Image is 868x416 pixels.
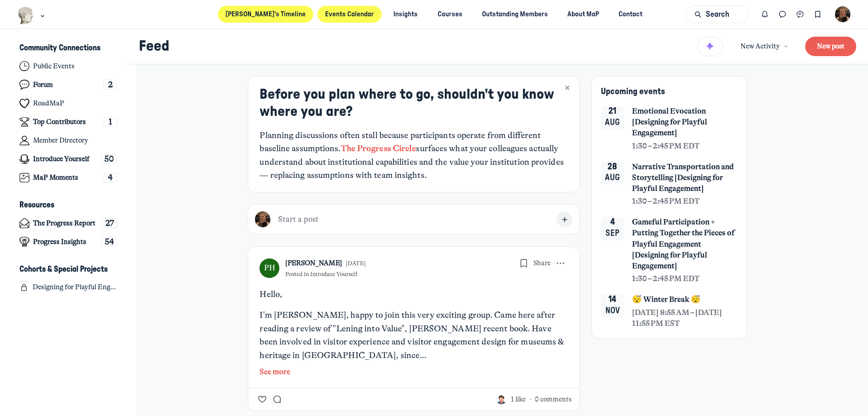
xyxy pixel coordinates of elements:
button: ResourcesCollapse space [12,198,125,213]
h4: Introduce Yourself [33,155,90,163]
header: Page Header [127,29,868,64]
a: Insights [386,6,426,23]
button: Search [685,5,748,23]
span: 1:30 – 2:45 PM EDT [632,141,699,152]
div: 4 [610,217,615,227]
span: [DATE] 8:55 AM – [DATE] 11:55 PM EST [632,307,738,329]
button: New post [805,37,856,56]
a: Narrative Transportation and Storytelling [Designing for Playful Engagement]1:30 – 2:45 PM EDT [632,162,738,207]
a: Events Calendar [317,6,382,23]
span: 1 like [511,395,526,405]
button: Share [532,257,553,270]
h4: Top Contributors [33,118,86,126]
h4: MaP Moments [33,173,78,182]
button: Summarize [697,37,723,57]
div: 27 [102,218,117,228]
h4: Progress Insights [33,238,86,246]
h3: Community Connections [19,43,100,53]
a: Contact [611,6,651,23]
a: Outstanding Members [474,6,556,23]
h3: Resources [19,201,54,210]
button: Chat threads [792,5,809,23]
h4: RoadMaP [33,99,64,108]
a: The Progress Circle [341,143,416,153]
span: 1:30 – 2:45 PM EDT [632,273,699,284]
div: 4 [104,173,117,183]
button: Start a post [248,204,580,234]
a: MaP Moments4 [12,169,125,186]
div: Planning discussions often stall because participants operate from different baseline assumptions... [259,129,567,182]
a: Gameful Participation + Putting Together the Pieces of Playful Engagement [Designing for Playful ... [632,217,738,284]
button: View Paul Henningsson profile[DATE]Posted in Introduce Yourself [285,258,366,278]
h1: Feed [139,38,689,55]
a: RoadMaP [12,95,125,112]
button: Like the post [256,393,269,406]
button: Bookmarks [809,5,826,23]
a: Courses [429,6,470,23]
span: 😴 Winter Break 😴 [632,294,701,305]
a: Public Events [12,58,125,75]
div: 2 [104,80,117,90]
div: Sep [605,227,619,240]
h4: Forum [33,81,53,89]
button: Museums as Progress logo [18,6,47,25]
div: PH [259,258,279,278]
a: Designing for Playful Engagement [12,279,125,296]
div: Nov [605,305,620,317]
a: Top Contributors1 [12,114,125,130]
span: Narrative Transportation and Storytelling [Designing for Playful Engagement] [632,162,738,195]
span: Start a post [278,215,319,225]
a: View Paul Henningsson profile [285,258,342,268]
span: Gameful Participation + Putting Together the Pieces of Playful Engagement [Designing for Playful ... [632,217,738,272]
a: Introduce Yourself50 [12,151,125,167]
a: Forum2 [12,77,125,93]
a: Progress Insights54 [12,234,125,250]
button: Post actions [554,257,567,270]
button: Comment on this post [271,393,284,406]
button: Summarize [697,34,723,58]
a: [DATE] [346,259,366,267]
a: The Progress Report27 [12,215,125,232]
button: Bookmarks [517,257,531,270]
div: 21 [609,106,616,116]
button: Direct messages [774,5,792,23]
span: Upcoming events [601,87,665,96]
button: Community ConnectionsCollapse space [12,41,125,56]
span: Emotional Evocation [Designing for Playful Engagement] [632,106,738,139]
div: 54 [101,237,117,247]
div: 14 [609,295,616,305]
div: 50 [101,154,117,164]
h4: Designing for Playful Engagement [33,283,117,292]
h4: Public Events [33,62,75,71]
a: Emotional Evocation [Designing for Playful Engagement]1:30 – 2:45 PM EDT [632,106,738,152]
span: Share [533,258,551,268]
button: Notifications [756,5,774,23]
button: 1 like [495,394,526,406]
div: Aug [605,172,620,184]
button: See more [259,366,567,378]
a: 😴 Winter Break 😴[DATE] 8:55 AM – [DATE] 11:55 PM EST [632,294,738,329]
img: Museums as Progress logo [18,7,34,24]
span: 1:30 – 2:45 PM EDT [632,196,699,207]
button: 0 comments [535,395,571,405]
h3: Cohorts & Special Projects [19,265,108,274]
h3: Before you plan where to go, shouldn't you know where you are? [259,86,567,120]
a: View Paul Henningsson profile [259,258,279,278]
a: [PERSON_NAME]’s Timeline [218,6,314,23]
div: 28 [608,162,617,172]
div: Aug [605,116,620,129]
p: I'm [PERSON_NAME], happy to join this very exciting group. Came here after reading a review of "L... [259,309,567,362]
span: New Activity [741,42,780,52]
a: Member Directory [12,132,125,149]
a: About MaP [560,6,607,23]
div: 1 [104,117,117,127]
h4: Member Directory [33,136,88,145]
button: Posted in Introduce Yourself [285,270,358,278]
button: User menu options [835,6,851,22]
h4: The Progress Report [33,219,95,228]
button: Cohorts & Special ProjectsCollapse space [12,262,125,277]
p: Hello, [259,288,567,301]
